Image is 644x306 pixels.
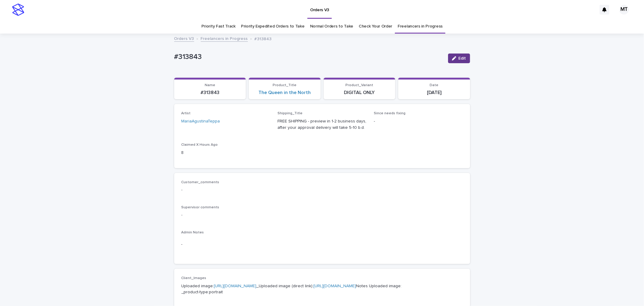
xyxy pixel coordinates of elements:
p: - [374,118,463,125]
a: Orders V3 [174,35,194,42]
span: Claimed X Hours Ago [181,143,218,147]
p: 8 [181,150,271,156]
span: Customer_comments [181,181,219,184]
p: - [181,241,463,248]
button: Edit [448,54,470,63]
img: stacker-logo-s-only.png [12,4,24,16]
p: [DATE] [402,90,466,96]
a: Freelancers in Progress [398,19,443,34]
p: Uploaded image: _Uploaded image (direct link): Notes Uploaded image: _product-type:portrait [181,283,463,296]
span: Edit [459,56,466,60]
a: [URL][DOMAIN_NAME] [314,284,356,288]
p: #313843 [255,35,272,42]
p: #313843 [174,53,443,61]
span: Name [205,83,215,87]
span: Since needs fixing [374,112,405,115]
span: Admin Notes [181,231,204,234]
span: Product_Title [273,83,296,87]
a: Priority Expedited Orders to Take [241,19,305,34]
a: MariaAgustinaTeppa [181,118,220,125]
span: Date [430,83,438,87]
p: - [181,212,463,218]
a: Freelancers in Progress [201,35,248,42]
p: #313843 [178,90,242,96]
span: Client_Images [181,276,207,280]
a: [URL][DOMAIN_NAME] [214,284,257,288]
span: Supervisor comments [181,206,219,209]
p: FREE SHIPPING - preview in 1-2 business days, after your approval delivery will take 5-10 b.d. [277,118,367,131]
a: Normal Orders to Take [310,19,354,34]
span: Artist [181,112,191,115]
a: Check Your Order [359,19,392,34]
p: - [181,187,463,193]
a: Priority Fast Track [201,19,235,34]
span: Shipping_Title [277,112,303,115]
p: DIGITAL ONLY [327,90,392,96]
a: The Queen in the North [258,90,311,96]
span: Product_Variant [345,83,373,87]
div: MT [619,5,629,15]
